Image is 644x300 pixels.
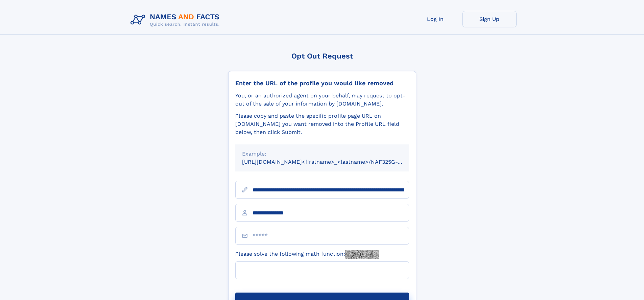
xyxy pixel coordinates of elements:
label: Please solve the following math function: [235,250,379,259]
small: [URL][DOMAIN_NAME]<firstname>_<lastname>/NAF325G-xxxxxxxx [242,159,422,165]
div: Enter the URL of the profile you would like removed [235,79,409,87]
div: Please copy and paste the specific profile page URL on [DOMAIN_NAME] you want removed into the Pr... [235,112,409,136]
div: Example: [242,150,402,158]
div: Opt Out Request [228,52,416,60]
a: Log In [408,11,462,27]
div: You, or an authorized agent on your behalf, may request to opt-out of the sale of your informatio... [235,92,409,108]
a: Sign Up [462,11,517,27]
img: Logo Names and Facts [128,11,225,29]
